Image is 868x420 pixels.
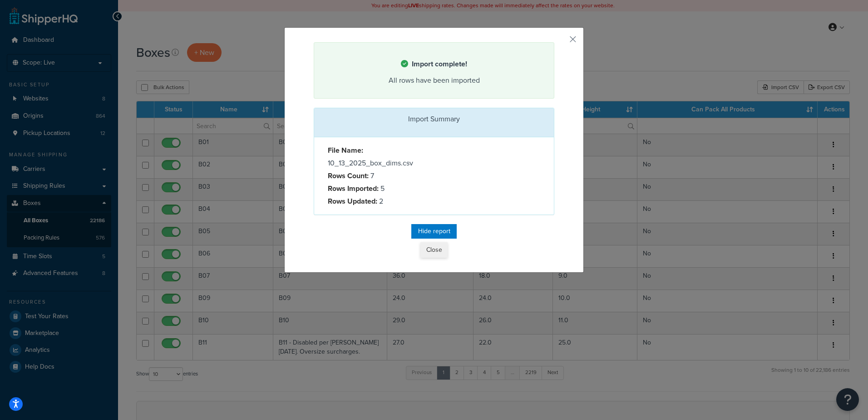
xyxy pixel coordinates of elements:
strong: Rows Imported: [328,183,379,194]
strong: Rows Updated: [328,196,377,206]
div: 10_13_2025_box_dims.csv 7 5 2 [321,144,434,208]
h4: Import complete! [325,59,542,70]
h3: Import Summary [321,115,547,123]
strong: Rows Count: [328,170,369,181]
div: All rows have been imported [325,74,542,87]
button: Close [420,242,448,258]
strong: File Name: [328,145,363,155]
button: Hide report [411,224,457,239]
